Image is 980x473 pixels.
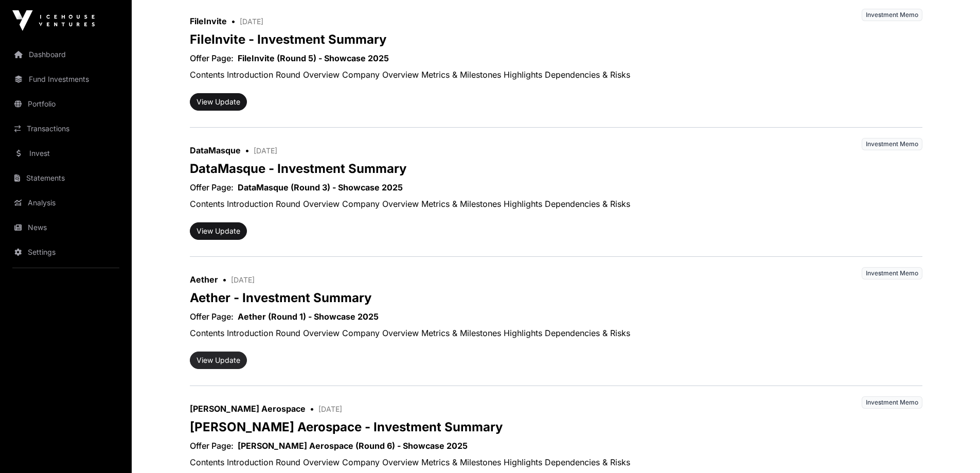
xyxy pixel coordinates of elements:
span: [DATE] [254,146,277,155]
span: • [218,274,231,285]
img: Icehouse Ventures Logo [12,10,95,31]
a: DataMasque (Round 3) - Showcase 2025 [238,181,403,194]
span: • [306,404,318,414]
p: Offer Page: [190,181,238,194]
p: Contents Introduction Round Overview Company Overview Metrics & Milestones Highlights Dependencie... [190,64,922,85]
a: Settings [8,241,123,264]
a: Aether - Investment Summary [190,290,371,305]
a: Dashboard [8,43,123,66]
span: [DATE] [231,275,255,284]
span: Investment Memo [862,9,922,21]
button: View Update [190,352,247,369]
a: [PERSON_NAME] Aerospace [190,404,306,414]
span: [DATE] [318,405,342,413]
a: DataMasque - Investment Summary [190,161,406,176]
span: Investment Memo [862,396,922,409]
a: Transactions [8,117,123,140]
a: FileInvite [190,16,227,26]
span: Investment Memo [862,267,922,279]
a: News [8,216,123,239]
span: [DATE] [240,17,263,26]
button: View Update [190,222,247,240]
span: • [241,145,254,155]
button: View Update [190,93,247,111]
a: Fund Investments [8,68,123,91]
a: DataMasque [190,145,241,155]
p: Offer Page: [190,52,238,64]
a: [PERSON_NAME] Aerospace - Investment Summary [190,419,503,434]
iframe: Chat Widget [929,424,980,473]
a: Aether (Round 1) - Showcase 2025 [238,310,379,323]
p: Offer Page: [190,310,238,323]
a: Invest [8,142,123,165]
span: • [227,16,240,26]
p: Contents Introduction Round Overview Company Overview Metrics & Milestones Highlights Dependencie... [190,323,922,343]
a: [PERSON_NAME] Aerospace (Round 6) - Showcase 2025 [238,440,468,452]
span: Investment Memo [862,138,922,150]
a: Analysis [8,191,123,214]
a: FileInvite - Investment Summary [190,32,386,47]
p: Contents Introduction Round Overview Company Overview Metrics & Milestones Highlights Dependencie... [190,452,922,472]
a: Aether [190,274,218,285]
p: Offer Page: [190,440,238,452]
a: Portfolio [8,93,123,115]
p: Contents Introduction Round Overview Company Overview Metrics & Milestones Highlights Dependencie... [190,194,922,214]
a: Statements [8,167,123,189]
a: FileInvite (Round 5) - Showcase 2025 [238,52,389,64]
